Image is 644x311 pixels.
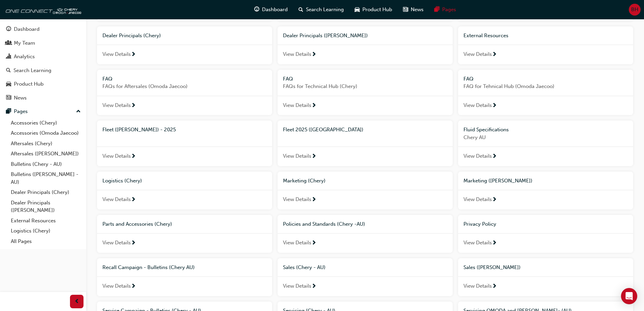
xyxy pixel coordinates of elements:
span: search-icon [6,68,11,74]
a: Dashboard [3,23,84,36]
span: Fleet ([PERSON_NAME]) - 2025 [102,127,176,133]
span: up-icon [76,107,81,116]
span: next-icon [131,103,136,109]
a: Privacy PolicyView Details [458,215,633,253]
a: Dealer Principals (Chery)View Details [97,26,272,64]
span: car-icon [6,81,11,87]
span: View Details [283,239,311,247]
span: View Details [463,102,492,109]
span: pages-icon [6,109,11,115]
a: Analytics [3,50,84,63]
a: search-iconSearch Learning [293,3,349,17]
a: Product Hub [3,78,84,90]
button: DashboardMy TeamAnalyticsSearch LearningProduct HubNews [3,22,84,105]
span: Logistics (Chery) [102,178,142,184]
span: next-icon [311,284,316,290]
a: Logistics (Chery) [8,226,84,236]
span: Fluid Specifications [463,127,509,133]
a: Aftersales ([PERSON_NAME]) [8,149,84,159]
a: Accessories (Omoda Jaecoo) [8,128,84,138]
div: Open Intercom Messenger [621,288,637,304]
span: View Details [463,152,492,160]
span: search-icon [299,5,303,14]
span: news-icon [403,5,408,14]
span: View Details [102,50,131,58]
a: My Team [3,37,84,49]
a: Bulletins ([PERSON_NAME] - AU) [8,169,84,187]
span: next-icon [311,240,316,246]
a: car-iconProduct Hub [349,3,398,17]
span: FAQ [283,76,293,82]
a: All Pages [8,236,84,247]
span: View Details [463,196,492,203]
div: Dashboard [14,25,40,33]
span: Marketing (Chery) [283,178,326,184]
span: Recall Campaign - Bulletins (Chery AU) [102,264,195,270]
span: FAQ [102,76,113,82]
a: External Resources [8,216,84,226]
span: View Details [463,50,492,58]
span: next-icon [492,284,497,290]
span: next-icon [131,284,136,290]
span: next-icon [492,197,497,203]
span: FAQ [463,76,474,82]
div: My Team [14,39,35,47]
span: Search Learning [306,6,344,14]
div: News [14,94,27,102]
span: View Details [102,282,131,290]
a: Dealer Principals (Chery) [8,187,84,198]
img: oneconnect [3,3,81,16]
span: next-icon [492,240,497,246]
div: Product Hub [14,80,44,88]
a: Sales (Chery - AU)View Details [278,258,453,296]
span: next-icon [311,52,316,58]
div: Pages [14,108,28,115]
a: Recall Campaign - Bulletins (Chery AU)View Details [97,258,272,296]
span: Privacy Policy [463,221,496,227]
span: News [411,6,424,14]
a: Logistics (Chery)View Details [97,172,272,209]
span: View Details [102,239,131,247]
span: guage-icon [6,26,11,32]
span: Marketing ([PERSON_NAME]) [463,178,532,184]
div: Search Learning [14,67,51,74]
a: Marketing (Chery)View Details [278,172,453,209]
a: FAQFAQ for Tehnical Hub (Omoda Jaecoo)View Details [458,70,633,115]
a: Parts and Accessories (Chery)View Details [97,215,272,253]
a: Fleet 2025 ([GEOGRAPHIC_DATA])View Details [278,120,453,166]
a: Search Learning [3,64,84,77]
a: pages-iconPages [429,3,461,17]
span: next-icon [131,52,136,58]
div: Analytics [14,53,35,61]
span: next-icon [131,154,136,160]
span: chart-icon [6,54,11,60]
span: View Details [283,282,311,290]
a: External ResourcesView Details [458,26,633,64]
span: next-icon [131,197,136,203]
span: View Details [283,196,311,203]
a: Sales ([PERSON_NAME])View Details [458,258,633,296]
a: Policies and Standards (Chery -AU)View Details [278,215,453,253]
span: View Details [283,152,311,160]
span: View Details [283,102,311,109]
span: Fleet 2025 ([GEOGRAPHIC_DATA]) [283,127,363,133]
span: next-icon [311,154,316,160]
span: Dealer Principals ([PERSON_NAME]) [283,32,368,39]
button: Pages [3,105,84,118]
span: Pages [442,6,456,14]
span: next-icon [311,103,316,109]
span: External Resources [463,32,508,39]
span: next-icon [131,240,136,246]
a: news-iconNews [398,3,429,17]
a: Fluid SpecificationsChery AUView Details [458,120,633,166]
span: View Details [283,50,311,58]
span: prev-icon [74,297,79,306]
span: View Details [463,282,492,290]
a: Accessories (Chery) [8,118,84,128]
span: next-icon [492,154,497,160]
span: next-icon [311,197,316,203]
span: next-icon [492,52,497,58]
span: news-icon [6,95,11,101]
a: Marketing ([PERSON_NAME])View Details [458,172,633,209]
